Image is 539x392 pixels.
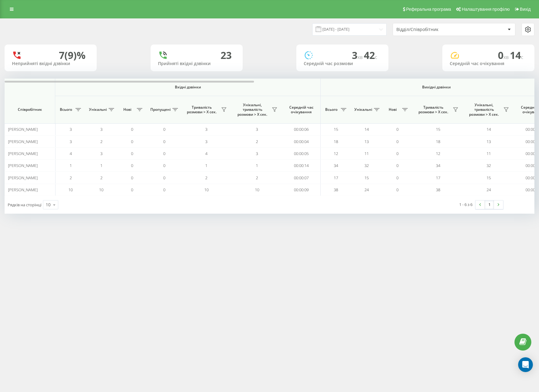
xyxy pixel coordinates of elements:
div: Open Intercom Messenger [518,357,533,372]
span: 15 [487,175,491,180]
span: 3 [100,126,102,132]
span: 1 [100,163,102,168]
span: 11 [487,151,491,156]
span: Реферальна програма [406,7,451,12]
span: Пропущені [150,107,171,112]
span: 0 [163,175,165,180]
span: 1 [205,163,207,168]
div: Середній час очікування [450,61,527,66]
span: Всього [58,107,74,112]
span: 42 [364,49,377,62]
span: Унікальні [89,107,107,112]
a: 1 [485,200,494,209]
span: 4 [205,151,207,156]
span: 38 [436,187,440,192]
span: Тривалість розмови > Х сек. [416,105,451,114]
span: 3 [256,151,258,156]
span: 13 [487,139,491,144]
span: Тривалість розмови > Х сек. [184,105,219,114]
span: Налаштування профілю [462,7,510,12]
span: Унікальні [354,107,372,112]
td: 00:00:06 [282,123,321,135]
span: [PERSON_NAME] [8,187,38,192]
td: 00:00:14 [282,160,321,172]
div: 7 (9)% [59,49,86,61]
span: 2 [256,139,258,144]
span: 0 [396,126,398,132]
span: c [521,54,523,60]
span: Нові [120,107,135,112]
span: 10 [255,187,259,192]
span: 10 [68,187,73,192]
span: 0 [396,187,398,192]
span: 0 [396,175,398,180]
span: Всього [324,107,339,112]
span: 0 [498,49,510,62]
span: 0 [163,187,165,192]
span: 17 [334,175,338,180]
span: 2 [100,139,102,144]
span: 10 [204,187,209,192]
span: 0 [131,175,133,180]
span: 2 [256,175,258,180]
span: 0 [131,163,133,168]
div: 10 [46,202,51,208]
span: хв [357,54,364,60]
span: [PERSON_NAME] [8,151,38,156]
span: 12 [334,151,338,156]
span: 15 [364,175,369,180]
span: [PERSON_NAME] [8,175,38,180]
span: Вхідні дзвінки [71,85,304,90]
span: 12 [436,151,440,156]
span: 3 [205,126,207,132]
span: 0 [396,163,398,168]
span: 3 [256,126,258,132]
span: 18 [436,139,440,144]
span: хв [503,54,510,60]
span: [PERSON_NAME] [8,126,38,132]
span: 15 [436,126,440,132]
span: 0 [131,151,133,156]
span: 3 [70,126,72,132]
div: Відділ/Співробітник [396,27,470,32]
span: 10 [99,187,103,192]
span: c [375,54,377,60]
span: Вихідні дзвінки [335,85,538,90]
span: 14 [487,126,491,132]
td: 00:00:07 [282,172,321,184]
span: Унікальні, тривалість розмови > Х сек. [235,103,270,117]
span: 24 [364,187,369,192]
span: Нові [385,107,400,112]
span: [PERSON_NAME] [8,139,38,144]
div: Прийняті вхідні дзвінки [158,61,235,66]
div: 23 [221,49,232,61]
span: 34 [334,163,338,168]
span: 0 [131,187,133,192]
span: 13 [364,139,369,144]
span: 3 [205,139,207,144]
span: 2 [205,175,207,180]
span: 0 [163,163,165,168]
span: 24 [487,187,491,192]
span: Співробітник [10,107,50,112]
div: Середній час розмови [304,61,381,66]
span: 0 [396,139,398,144]
td: 00:00:04 [282,135,321,147]
span: 1 [70,163,72,168]
span: 17 [436,175,440,180]
span: 38 [334,187,338,192]
span: 0 [396,151,398,156]
span: 15 [334,126,338,132]
span: 14 [364,126,369,132]
span: 2 [100,175,102,180]
span: 14 [510,49,523,62]
span: 0 [163,139,165,144]
span: Середній час очікування [287,105,316,114]
span: 4 [70,151,72,156]
span: 32 [487,163,491,168]
span: Рядків на сторінці [8,202,41,208]
span: 0 [163,151,165,156]
span: 1 [256,163,258,168]
span: 0 [163,126,165,132]
span: 34 [436,163,440,168]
